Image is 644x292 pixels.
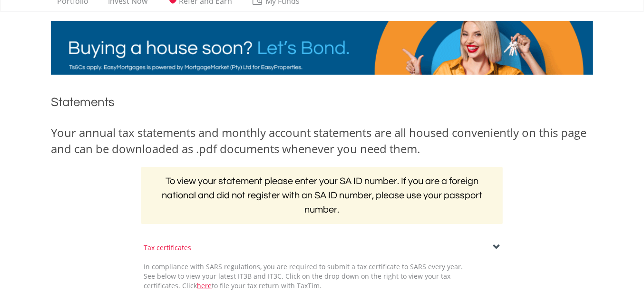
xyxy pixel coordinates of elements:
span: In compliance with SARS regulations, you are required to submit a tax certificate to SARS every y... [144,262,463,290]
a: here [197,281,212,290]
span: Statements [51,96,115,108]
span: Click to file your tax return with TaxTim. [182,281,322,290]
div: Your annual tax statements and monthly account statements are all housed conveniently on this pag... [51,125,593,157]
img: EasyMortage Promotion Banner [51,21,593,75]
h2: To view your statement please enter your SA ID number. If you are a foreign national and did not ... [141,167,503,224]
div: Tax certificates [144,243,500,253]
